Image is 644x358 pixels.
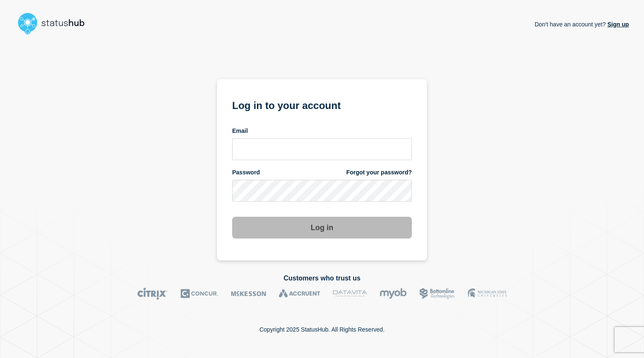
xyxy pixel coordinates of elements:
[232,180,412,202] input: password input
[259,326,385,333] p: Copyright 2025 StatusHub. All Rights Reserved.
[380,288,407,300] img: myob logo
[232,127,248,135] span: Email
[232,169,260,176] span: Password
[346,169,412,176] a: Forgot your password?
[232,217,412,239] button: Log in
[15,10,95,37] img: StatusHub logo
[231,288,266,300] img: McKesson logo
[333,288,367,300] img: DataVita logo
[15,275,629,282] h2: Customers who trust us
[279,288,320,300] img: Accruent logo
[181,288,218,300] img: Concur logo
[606,21,629,28] a: Sign up
[534,14,629,34] p: Don't have an account yet?
[137,288,168,300] img: Citrix logo
[419,288,455,300] img: Bottomline logo
[468,288,507,300] img: MSU logo
[232,97,412,112] h1: Log in to your account
[232,138,412,160] input: email input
